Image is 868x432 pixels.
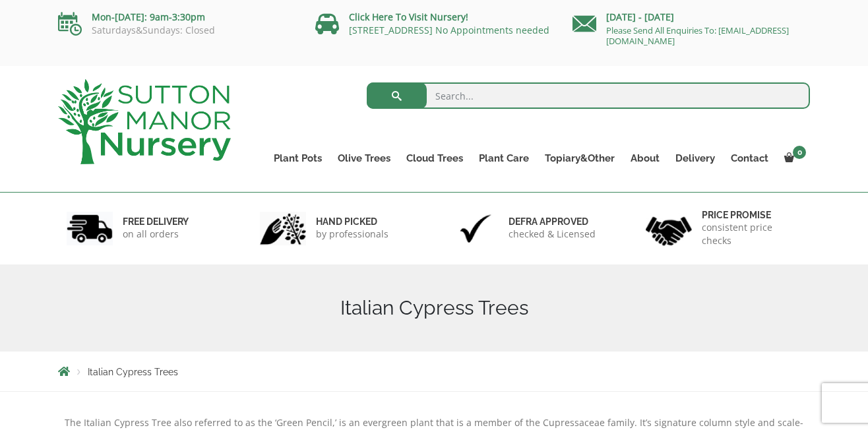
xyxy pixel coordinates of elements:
h6: FREE DELIVERY [123,216,189,228]
a: 0 [776,149,810,168]
a: Delivery [667,149,723,168]
h1: Italian Cypress Trees [58,296,810,320]
img: 2.jpg [260,212,306,245]
a: About [623,149,667,168]
img: 1.jpg [67,212,113,245]
img: logo [58,79,231,164]
a: Topiary&Other [537,149,623,168]
a: Contact [723,149,776,168]
p: by professionals [316,228,388,241]
a: [STREET_ADDRESS] No Appointments needed [349,24,549,36]
p: checked & Licensed [509,228,596,241]
p: Saturdays&Sundays: Closed [58,25,295,36]
input: Search... [367,82,811,109]
img: 3.jpg [452,212,499,245]
a: Plant Care [471,149,537,168]
a: Click Here To Visit Nursery! [349,11,468,23]
p: Mon-[DATE]: 9am-3:30pm [58,9,295,25]
h6: Price promise [702,209,802,221]
span: Italian Cypress Trees [88,367,178,377]
a: Olive Trees [330,149,398,168]
nav: Breadcrumbs [58,366,810,377]
h6: hand picked [316,216,388,228]
a: Please Send All Enquiries To: [EMAIL_ADDRESS][DOMAIN_NAME] [606,24,789,47]
h6: Defra approved [509,216,596,228]
img: 4.jpg [646,208,692,249]
p: consistent price checks [702,221,802,247]
span: 0 [793,146,806,159]
a: Cloud Trees [398,149,471,168]
p: [DATE] - [DATE] [573,9,810,25]
a: Plant Pots [266,149,330,168]
p: on all orders [123,228,189,241]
